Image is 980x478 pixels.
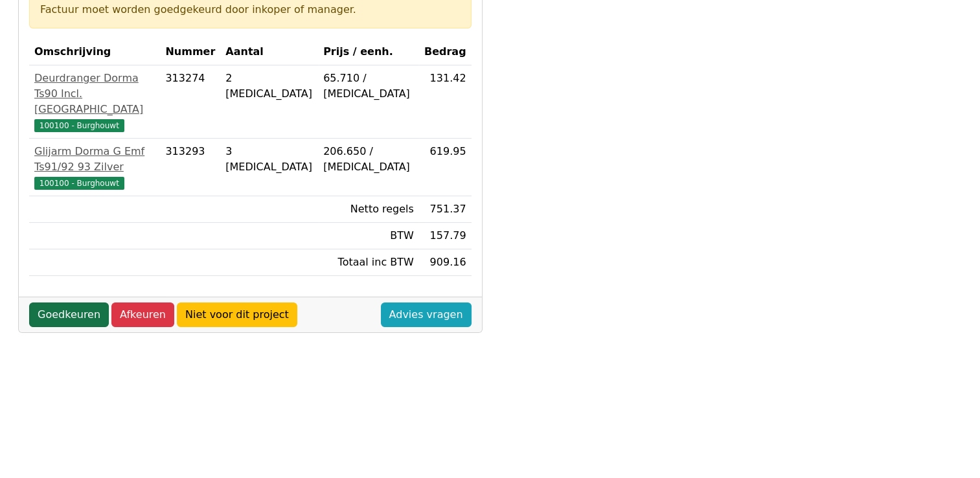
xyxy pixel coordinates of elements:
[34,177,124,190] span: 100100 - Burghouwt
[225,71,313,102] div: 2 [MEDICAL_DATA]
[40,2,461,17] div: Factuur moet worden goedgekeurd door inkoper of manager.
[111,302,174,327] a: Afkeuren
[34,71,155,133] a: Deurdranger Dorma Ts90 Incl. [GEOGRAPHIC_DATA]100100 - Burghouwt
[318,39,419,65] th: Prijs / eenh.
[419,223,472,249] td: 157.79
[160,65,220,139] td: 313274
[318,223,419,249] td: BTW
[34,144,155,175] div: Glijarm Dorma G Emf Ts91/92 93 Zilver
[419,139,472,196] td: 619.95
[160,39,220,65] th: Nummer
[177,302,297,327] a: Niet voor dit project
[323,144,414,175] div: 206.650 / [MEDICAL_DATA]
[29,302,109,327] a: Goedkeuren
[34,71,155,117] div: Deurdranger Dorma Ts90 Incl. [GEOGRAPHIC_DATA]
[318,196,419,223] td: Netto regels
[34,119,124,132] span: 100100 - Burghouwt
[323,71,414,102] div: 65.710 / [MEDICAL_DATA]
[419,39,472,65] th: Bedrag
[220,39,318,65] th: Aantal
[419,249,472,276] td: 909.16
[318,249,419,276] td: Totaal inc BTW
[29,39,160,65] th: Omschrijving
[419,196,472,223] td: 751.37
[160,139,220,196] td: 313293
[381,302,472,327] a: Advies vragen
[419,65,472,139] td: 131.42
[225,144,313,175] div: 3 [MEDICAL_DATA]
[34,144,155,190] a: Glijarm Dorma G Emf Ts91/92 93 Zilver100100 - Burghouwt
